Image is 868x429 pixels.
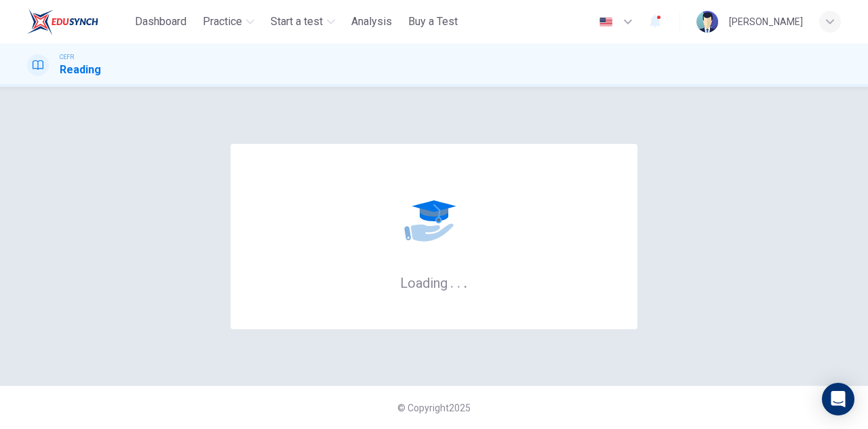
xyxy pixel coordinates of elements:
h6: Loading [400,274,468,291]
button: Dashboard [130,10,192,34]
img: ELTC logo [27,8,98,35]
span: Buy a Test [408,14,458,30]
h6: . [450,270,454,293]
button: Buy a Test [403,10,463,34]
img: en [597,17,614,27]
img: Profile picture [696,11,718,33]
span: Practice [203,14,242,30]
h6: . [463,270,468,293]
span: Analysis [351,14,392,30]
span: CEFR [60,52,74,62]
button: Start a test [265,10,340,34]
span: © Copyright 2025 [397,403,471,413]
h1: Reading [60,62,101,78]
button: Practice [197,10,260,34]
button: Analysis [346,10,397,34]
h6: . [456,270,461,293]
div: [PERSON_NAME] [729,14,803,30]
div: Open Intercom Messenger [822,383,854,415]
span: Dashboard [135,14,186,30]
a: ELTC logo [27,8,130,35]
span: Start a test [271,14,323,30]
